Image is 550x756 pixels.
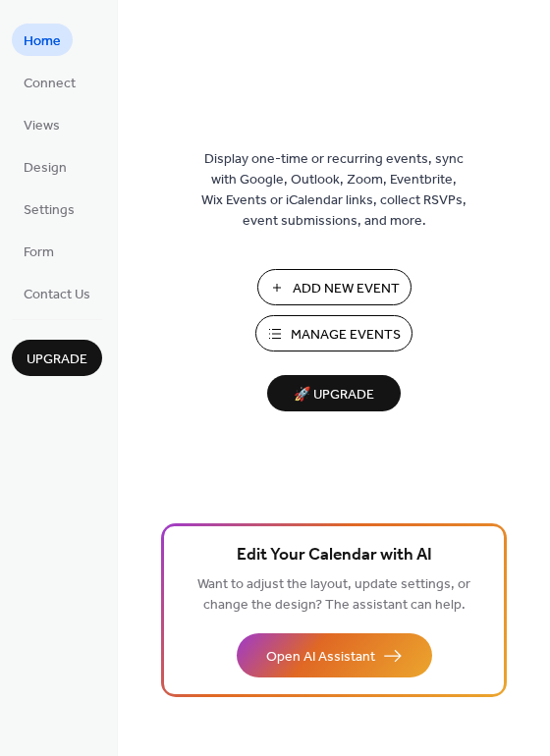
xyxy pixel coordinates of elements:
[12,340,102,376] button: Upgrade
[24,285,90,305] span: Contact Us
[293,279,400,299] span: Add New Event
[24,200,75,221] span: Settings
[12,108,72,140] a: Views
[24,243,54,263] span: Form
[255,315,412,351] button: Manage Events
[12,24,73,56] a: Home
[12,192,86,225] a: Settings
[267,375,401,411] button: 🚀 Upgrade
[237,633,432,677] button: Open AI Assistant
[27,350,87,370] span: Upgrade
[266,647,375,668] span: Open AI Assistant
[12,150,79,183] a: Design
[201,149,467,232] span: Display one-time or recurring events, sync with Google, Outlook, Zoom, Eventbrite, Wix Events or ...
[24,31,61,52] span: Home
[291,325,401,346] span: Manage Events
[237,542,432,569] span: Edit Your Calendar with AI
[257,269,412,305] button: Add New Event
[279,382,389,408] span: 🚀 Upgrade
[24,158,67,179] span: Design
[24,116,60,136] span: Views
[12,235,66,267] a: Form
[12,66,87,98] a: Connect
[24,74,76,94] span: Connect
[12,277,102,309] a: Contact Us
[197,571,470,619] span: Want to adjust the layout, update settings, or change the design? The assistant can help.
